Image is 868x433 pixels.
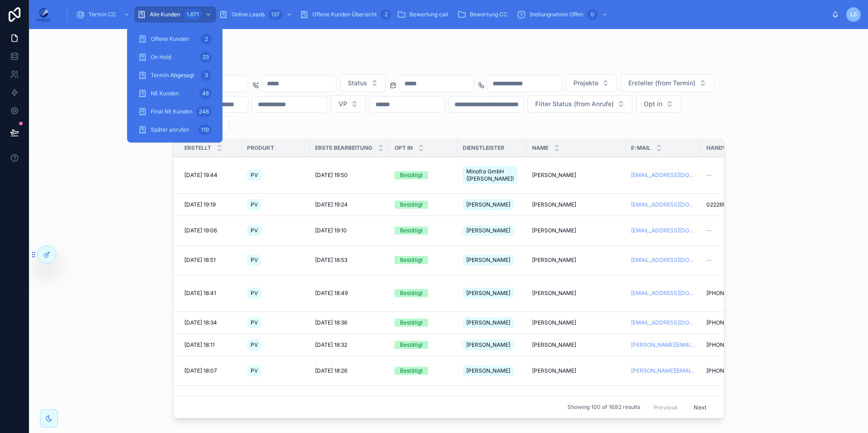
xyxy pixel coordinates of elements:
a: -- [706,172,764,179]
a: PV [247,168,304,182]
a: [PERSON_NAME][EMAIL_ADDRESS][PERSON_NAME][DOMAIN_NAME] [631,367,695,374]
span: [PERSON_NAME] [466,341,510,349]
a: [PERSON_NAME] [532,319,620,326]
a: Bewertung call [394,6,454,23]
div: Bestätigt [400,226,423,235]
span: Online Leads [232,11,265,18]
a: [PHONE_NUMBER] [706,290,764,297]
span: PV [251,201,258,208]
span: Final NE Kunden [151,108,192,115]
div: 248 [196,106,212,117]
a: [EMAIL_ADDRESS][DOMAIN_NAME] [631,290,695,297]
a: [EMAIL_ADDRESS][DOMAIN_NAME] [631,172,695,179]
span: [PERSON_NAME] [466,201,510,208]
a: Bestätigt [395,256,452,264]
span: [DATE] 18:07 [184,367,217,374]
a: [PERSON_NAME] [532,290,620,297]
span: Alle Kunden [150,11,180,18]
button: Select Button [340,74,386,92]
a: Offene Kunden2 [133,31,217,47]
span: [DATE] 19:06 [184,227,217,234]
span: [PERSON_NAME] [466,367,510,374]
button: Select Button [621,74,714,92]
div: 33 [200,52,212,63]
span: PV [251,172,258,179]
span: Minofra GmbH ([PERSON_NAME]) [466,168,514,182]
a: PV [247,286,304,300]
a: [PHONE_NUMBER] [706,341,764,349]
a: [EMAIL_ADDRESS][DOMAIN_NAME] [631,256,695,264]
a: Alle Kunden1.671 [134,6,216,23]
span: [DATE] 19:24 [315,201,348,208]
span: [DATE] 19:50 [315,172,348,179]
a: [PERSON_NAME][EMAIL_ADDRESS][PERSON_NAME][DOMAIN_NAME] [631,341,695,349]
button: Select Button [528,95,632,113]
a: [DATE] 19:50 [315,172,384,179]
span: Opt in [644,99,662,108]
a: [DATE] 18:32 [315,341,384,349]
a: NE Kunden46 [133,85,217,102]
div: 3 [201,70,212,81]
span: Offene Kunden [151,35,189,43]
div: Bestätigt [400,367,423,375]
a: [PERSON_NAME] [463,286,521,300]
a: [DATE] 18:11 [184,341,236,349]
div: 137 [268,9,282,20]
button: Next [687,400,713,414]
span: Projekte [573,79,598,88]
span: [PHONE_NUMBER] [706,319,755,326]
a: [DATE] 18:26 [315,367,384,374]
a: [PERSON_NAME] [532,201,620,208]
span: [DATE] 19:10 [315,227,347,234]
a: Bestätigt [395,289,452,297]
span: [PERSON_NAME] [532,341,576,349]
a: [PERSON_NAME] [532,227,620,234]
a: Final NE Kunden248 [133,103,217,120]
a: Termin Abgesagt3 [133,67,217,84]
a: [EMAIL_ADDRESS][DOMAIN_NAME] [631,201,695,208]
span: [PHONE_NUMBER] [706,341,755,349]
a: PV [247,315,304,330]
span: -- [706,172,712,179]
a: PV [247,338,304,352]
a: Bestätigt [395,201,452,209]
a: [PHONE_NUMBER] [706,367,764,374]
span: PV [251,367,258,374]
a: [PERSON_NAME] [532,256,620,264]
span: Stellungnahme Offen [529,11,583,18]
span: NE Kunden [151,90,179,97]
span: Termin Abgesagt [151,72,194,79]
a: [DATE] 18:51 [184,256,236,264]
span: Erstellt [184,144,211,152]
span: [DATE] 18:51 [184,256,216,264]
span: Name [532,144,548,152]
a: [EMAIL_ADDRESS][DOMAIN_NAME] [631,227,695,234]
a: [DATE] 19:19 [184,201,236,208]
span: [DATE] 18:34 [184,319,217,326]
span: PV [251,227,258,234]
div: Bestätigt [400,319,423,327]
div: Bestätigt [400,289,423,297]
span: [DATE] 18:32 [315,341,347,349]
span: 02226900647 [706,201,743,208]
span: [PHONE_NUMBER] [706,290,755,297]
span: [PERSON_NAME] [532,201,576,208]
span: Später anrufen [151,126,189,133]
div: 2 [201,34,212,44]
span: Filter Status (from Anrufe) [535,99,614,108]
div: 119 [198,124,212,135]
a: [PERSON_NAME] [463,315,521,330]
span: PV [251,341,258,349]
a: PV [247,223,304,238]
span: Showing 100 of 1682 results [567,404,640,411]
a: [DATE] 19:10 [315,227,384,234]
a: [DATE] 19:24 [315,201,384,208]
button: Select Button [636,95,681,113]
a: PV [247,197,304,212]
div: Bestätigt [400,201,423,209]
span: [DATE] 19:19 [184,201,216,208]
a: [PERSON_NAME] [463,338,521,352]
a: Termin CC [73,6,134,23]
a: PV [247,253,304,267]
